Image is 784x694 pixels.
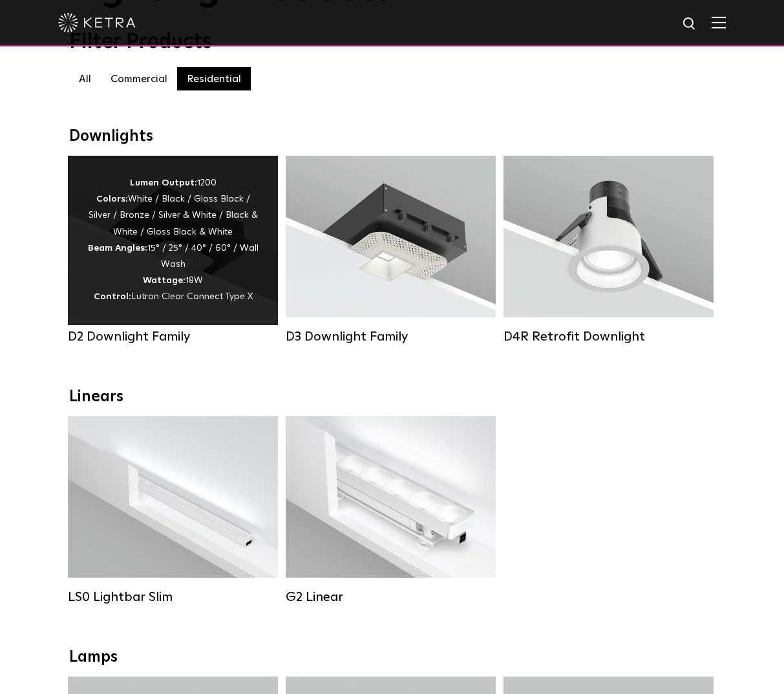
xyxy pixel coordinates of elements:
strong: Wattage: [143,276,185,285]
strong: Control: [94,292,131,301]
div: Lamps [69,648,715,667]
label: Commercial [101,67,177,90]
a: LS0 Lightbar Slim Lumen Output:200 / 350Colors:White / BlackControl:X96 Controller [68,416,278,605]
div: LS0 Lightbar Slim [68,589,278,605]
div: D3 Downlight Family [286,329,496,344]
a: D2 Downlight Family Lumen Output:1200Colors:White / Black / Gloss Black / Silver / Bronze / Silve... [68,156,278,344]
strong: Lumen Output: [130,178,197,187]
div: G2 Linear [286,589,496,605]
div: Downlights [69,127,715,146]
div: 1200 White / Black / Gloss Black / Silver / Bronze / Silver & White / Black & White / Gloss Black... [87,175,259,306]
div: D2 Downlight Family [68,329,278,344]
span: Lutron Clear Connect Type X [131,292,253,301]
div: D4R Retrofit Downlight [503,329,714,344]
label: All [69,67,101,90]
a: D3 Downlight Family Lumen Output:700 / 900 / 1100Colors:White / Black / Silver / Bronze / Paintab... [286,156,496,344]
a: D4R Retrofit Downlight Lumen Output:800Colors:White / BlackBeam Angles:15° / 25° / 40° / 60°Watta... [503,156,714,344]
img: ketra-logo-2019-white [58,13,136,32]
label: Residential [177,67,251,90]
strong: Beam Angles: [88,244,147,253]
a: G2 Linear Lumen Output:400 / 700 / 1000Colors:WhiteBeam Angles:Flood / [GEOGRAPHIC_DATA] / Narrow... [286,416,496,605]
img: search icon [682,16,698,32]
div: Linears [69,388,715,406]
strong: Colors: [96,195,128,204]
img: Hamburger%20Nav.svg [712,16,726,28]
